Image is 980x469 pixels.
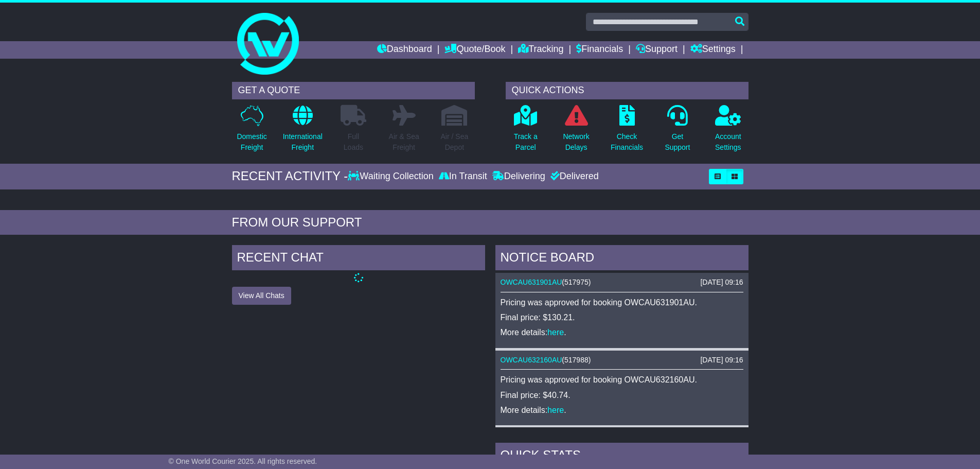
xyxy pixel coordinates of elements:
div: QUICK ACTIONS [506,82,749,99]
div: RECENT ACTIVITY - [232,169,348,184]
div: [DATE] 09:16 [700,356,743,364]
a: OWCAU632160AU [501,356,562,364]
a: Financials [576,41,623,59]
p: Full Loads [341,131,366,153]
a: here [547,406,564,414]
p: Check Financials [611,131,643,153]
p: Pricing was approved for booking OWCAU632160AU. [501,375,743,385]
p: Air / Sea Depot [441,131,469,153]
p: Network Delays [563,131,589,153]
div: FROM OUR SUPPORT [232,215,749,230]
span: 517988 [564,356,589,364]
p: Account Settings [715,131,741,153]
p: Track a Parcel [514,131,538,153]
div: NOTICE BOARD [495,245,749,273]
p: Final price: $40.74. [501,390,743,400]
p: Final price: $130.21. [501,312,743,322]
div: Waiting Collection [348,171,436,182]
a: AccountSettings [715,105,742,159]
a: DomesticFreight [236,105,267,159]
a: NetworkDelays [562,105,590,159]
div: Delivering [490,171,548,182]
a: Dashboard [377,41,432,59]
a: OWCAU631901AU [501,278,562,286]
div: ( ) [501,356,743,364]
p: Air & Sea Freight [389,131,419,153]
a: here [547,328,564,337]
div: ( ) [501,278,743,287]
div: Delivered [548,171,599,182]
a: InternationalFreight [282,105,323,159]
div: GET A QUOTE [232,82,475,99]
a: Support [636,41,678,59]
a: Settings [690,41,736,59]
p: Pricing was approved for booking OWCAU631901AU. [501,298,743,307]
a: Quote/Book [444,41,505,59]
a: GetSupport [664,105,690,159]
div: [DATE] 09:16 [700,278,743,287]
button: View All Chats [232,287,291,305]
p: More details: . [501,327,743,337]
span: © One World Courier 2025. All rights reserved. [169,457,317,465]
p: International Freight [283,131,323,153]
span: 517975 [564,278,589,286]
p: Domestic Freight [237,131,266,153]
p: Get Support [665,131,690,153]
a: Track aParcel [513,105,538,159]
a: Tracking [518,41,563,59]
p: More details: . [501,405,743,415]
div: In Transit [436,171,490,182]
div: RECENT CHAT [232,245,485,273]
a: CheckFinancials [610,105,644,159]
